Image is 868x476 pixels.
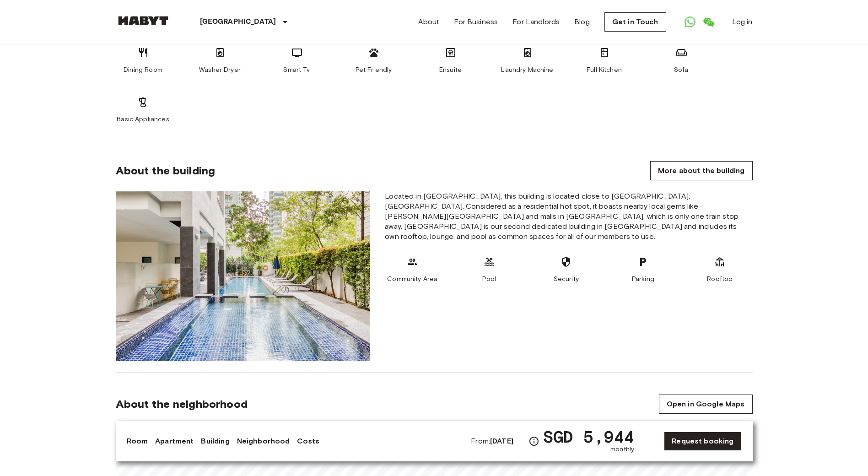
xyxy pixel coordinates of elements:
img: Placeholder image [116,191,371,361]
a: For Business [454,16,498,27]
span: About the neighborhood [116,397,248,411]
a: Open WeChat [699,13,717,31]
span: Basic Appliances [117,115,169,124]
span: About the building [116,164,216,178]
span: Laundry Machine [501,65,553,75]
span: Security [554,275,579,284]
span: monthly [610,445,634,454]
span: SGD 5,944 [543,428,634,445]
a: More about the building [650,161,752,180]
span: Located in [GEOGRAPHIC_DATA], this building is located close to [GEOGRAPHIC_DATA], [GEOGRAPHIC_DA... [385,191,752,242]
a: Blog [574,16,590,27]
span: From: [471,436,513,446]
span: Parking [632,275,654,284]
p: [GEOGRAPHIC_DATA] [200,16,276,27]
svg: Check cost overview for full price breakdown. Please note that discounts apply to new joiners onl... [528,436,539,447]
span: Smart Tv [283,65,310,75]
a: Get in Touch [604,12,666,32]
span: Dining Room [124,65,162,75]
a: Building [201,436,229,447]
a: About [418,16,440,27]
a: For Landlords [512,16,560,27]
a: Request booking [664,432,741,451]
span: Sofa [674,65,689,75]
img: Habyt [116,16,171,25]
span: Community Area [387,275,437,284]
a: Log in [732,16,753,27]
span: Rooftop [707,275,733,284]
a: Room [127,436,148,447]
span: Washer Dryer [199,65,241,75]
a: Open in Google Maps [659,395,753,414]
a: Open WhatsApp [681,13,699,31]
a: Costs [297,436,319,447]
span: Pool [482,275,496,284]
span: Ensuite [439,65,462,75]
a: Neighborhood [237,436,290,447]
span: Full Kitchen [587,65,622,75]
a: Apartment [155,436,194,447]
b: [DATE] [490,437,513,445]
span: Pet Friendly [356,65,392,75]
